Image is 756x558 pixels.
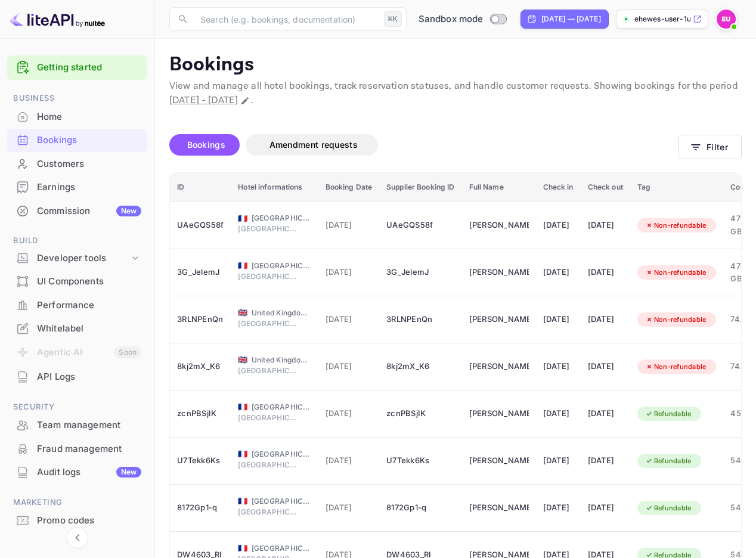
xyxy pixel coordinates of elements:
[193,7,379,31] input: Search (e.g. bookings, documentation)
[37,442,141,456] div: Fraud management
[7,509,147,531] a: Promo codes
[637,454,699,469] div: Refundable
[37,322,141,336] div: Whitelabel
[238,271,298,282] span: [GEOGRAPHIC_DATA]
[177,263,224,282] div: 3G_JelemJ
[7,129,147,151] a: Bookings
[469,357,529,376] div: Ellis Hewes
[634,14,690,24] p: ehewes-user-1unbe.nuit...
[7,365,147,389] div: API Logs
[637,407,699,421] div: Refundable
[7,496,147,509] span: Marketing
[637,312,714,327] div: Non-refundable
[326,219,373,232] span: [DATE]
[238,497,247,505] span: France
[177,310,224,329] div: 3RLNPEnQn
[7,176,147,198] a: Earnings
[7,317,147,340] div: Whitelabel
[717,10,736,29] img: Ehewes User
[588,216,623,235] div: [DATE]
[543,404,574,423] div: [DATE]
[414,13,511,26] div: Switch to Production mode
[252,261,311,271] span: [GEOGRAPHIC_DATA]
[252,496,311,507] span: [GEOGRAPHIC_DATA]
[252,543,311,554] span: [GEOGRAPHIC_DATA]
[37,157,141,171] div: Customers
[7,365,147,387] a: API Logs
[536,173,581,202] th: Check in
[169,79,742,108] p: View and manage all hotel bookings, track reservation statuses, and handle customer requests. Sho...
[177,357,224,376] div: 8kj2mX_K6
[7,129,147,152] div: Bookings
[7,106,147,129] div: Home
[386,451,454,470] div: U7Tekk6Ks
[37,299,141,312] div: Performance
[177,216,224,235] div: UAeGQS58f
[7,438,147,460] a: Fraud management
[238,544,247,552] span: France
[469,216,529,235] div: Ellis Hewes
[252,355,311,365] span: United Kingdom of [GEOGRAPHIC_DATA] and [GEOGRAPHIC_DATA]
[7,294,147,316] a: Performance
[231,173,318,202] th: Hotel informations
[462,173,536,202] th: Full Name
[37,418,141,432] div: Team management
[7,153,147,175] a: Customers
[678,135,742,159] button: Filter
[543,357,574,376] div: [DATE]
[10,10,105,29] img: LiteAPI logo
[384,11,402,27] div: ⌘K
[7,270,147,292] a: UI Components
[630,173,724,202] th: Tag
[252,449,311,460] span: [GEOGRAPHIC_DATA]
[238,403,247,411] span: France
[269,139,358,150] span: Amendment requests
[7,234,147,247] span: Build
[541,14,601,24] div: [DATE] — [DATE]
[7,317,147,339] a: Whitelabel
[7,55,147,80] div: Getting started
[7,401,147,414] span: Security
[238,365,298,376] span: [GEOGRAPHIC_DATA]
[238,309,247,317] span: United Kingdom of Great Britain and Northern Ireland
[7,438,147,461] div: Fraud management
[238,413,298,423] span: [GEOGRAPHIC_DATA]
[469,310,529,329] div: Ellis Hewes
[238,318,298,329] span: [GEOGRAPHIC_DATA]
[326,313,373,326] span: [DATE]
[170,173,231,202] th: ID
[326,266,373,279] span: [DATE]
[37,204,141,218] div: Commission
[37,370,141,384] div: API Logs
[637,359,714,374] div: Non-refundable
[7,248,147,269] div: Developer tools
[386,216,454,235] div: UAeGQS58f
[238,460,298,470] span: [GEOGRAPHIC_DATA]
[252,308,311,318] span: United Kingdom of [GEOGRAPHIC_DATA] and [GEOGRAPHIC_DATA]
[386,498,454,517] div: 8172Gp1-q
[7,92,147,105] span: Business
[7,461,147,483] a: Audit logsNew
[37,134,141,147] div: Bookings
[187,139,225,150] span: Bookings
[37,252,129,265] div: Developer tools
[7,414,147,436] a: Team management
[169,134,678,156] div: account-settings tabs
[37,181,141,194] div: Earnings
[637,265,714,280] div: Non-refundable
[238,262,247,269] span: France
[469,404,529,423] div: Ellis Hewes
[7,461,147,484] div: Audit logsNew
[252,213,311,224] span: [GEOGRAPHIC_DATA]
[543,263,574,282] div: [DATE]
[37,61,141,75] a: Getting started
[379,173,461,202] th: Supplier Booking ID
[7,270,147,293] div: UI Components
[543,498,574,517] div: [DATE]
[238,215,247,222] span: France
[169,94,238,107] span: [DATE] - [DATE]
[37,275,141,289] div: UI Components
[7,200,147,223] div: CommissionNew
[67,527,88,548] button: Collapse navigation
[169,53,742,77] p: Bookings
